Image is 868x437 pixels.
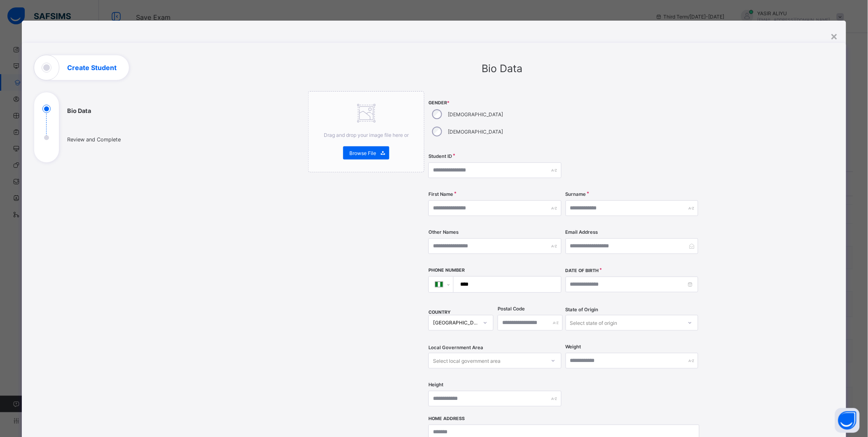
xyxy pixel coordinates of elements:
[428,310,451,315] span: COUNTRY
[428,382,443,388] label: Height
[428,153,452,159] label: Student ID
[570,315,618,331] div: Select state of origin
[566,191,586,197] label: Surname
[67,64,117,71] h1: Create Student
[428,191,453,197] label: First Name
[566,268,599,273] label: Date of Birth
[830,29,838,43] div: ×
[428,345,483,350] span: Local Government Area
[349,150,376,156] span: Browse File
[433,353,501,369] div: Select local government area
[428,268,465,273] label: Phone Number
[566,307,599,312] span: State of Origin
[498,306,525,312] label: Postal Code
[566,229,598,235] label: Email Address
[428,416,465,421] label: Home Address
[566,344,581,350] label: Weight
[835,408,860,433] button: Open asap
[308,91,424,172] div: Drag and drop your image file here orBrowse File
[428,229,459,235] label: Other Names
[448,111,503,117] label: [DEMOGRAPHIC_DATA]
[448,129,503,135] label: [DEMOGRAPHIC_DATA]
[433,320,478,326] div: [GEOGRAPHIC_DATA]
[482,62,522,75] span: Bio Data
[324,132,409,138] span: Drag and drop your image file here or
[428,100,561,106] span: Gender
